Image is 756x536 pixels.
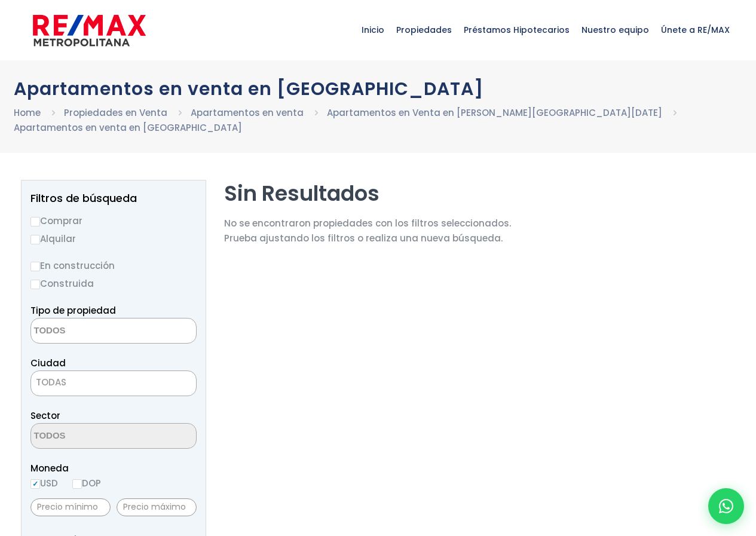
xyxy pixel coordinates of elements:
input: DOP [72,479,82,489]
span: Únete a RE/MAX [655,12,736,48]
label: USD [30,476,58,491]
label: DOP [72,476,101,491]
label: Comprar [30,213,197,228]
a: Home [14,106,41,119]
label: Construida [30,276,197,291]
span: Nuestro equipo [576,12,655,48]
a: Apartamentos en Venta en [PERSON_NAME][GEOGRAPHIC_DATA][DATE] [327,106,662,119]
span: Inicio [356,12,390,48]
input: Precio mínimo [30,498,111,516]
span: TODAS [36,376,66,388]
a: Propiedades en Venta [64,106,167,119]
a: Apartamentos en venta [191,106,304,119]
p: No se encontraron propiedades con los filtros seleccionados. Prueba ajustando los filtros o reali... [224,216,511,246]
span: TODAS [30,370,197,396]
span: Sector [30,409,60,422]
span: Tipo de propiedad [30,304,116,317]
input: Precio máximo [117,498,197,516]
h2: Sin Resultados [224,180,511,207]
input: Construida [30,280,40,289]
span: TODAS [31,374,196,391]
input: Comprar [30,217,40,226]
textarea: Search [31,424,147,449]
label: Alquilar [30,231,197,246]
h1: Apartamentos en venta en [GEOGRAPHIC_DATA] [14,78,743,99]
h2: Filtros de búsqueda [30,192,197,204]
span: Propiedades [390,12,458,48]
textarea: Search [31,318,147,344]
input: Alquilar [30,235,40,244]
span: Ciudad [30,357,66,369]
span: Préstamos Hipotecarios [458,12,576,48]
span: Moneda [30,461,197,476]
label: En construcción [30,258,197,273]
img: remax-metropolitana-logo [33,13,146,48]
input: En construcción [30,262,40,271]
input: USD [30,479,40,489]
li: Apartamentos en venta en [GEOGRAPHIC_DATA] [14,120,242,135]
